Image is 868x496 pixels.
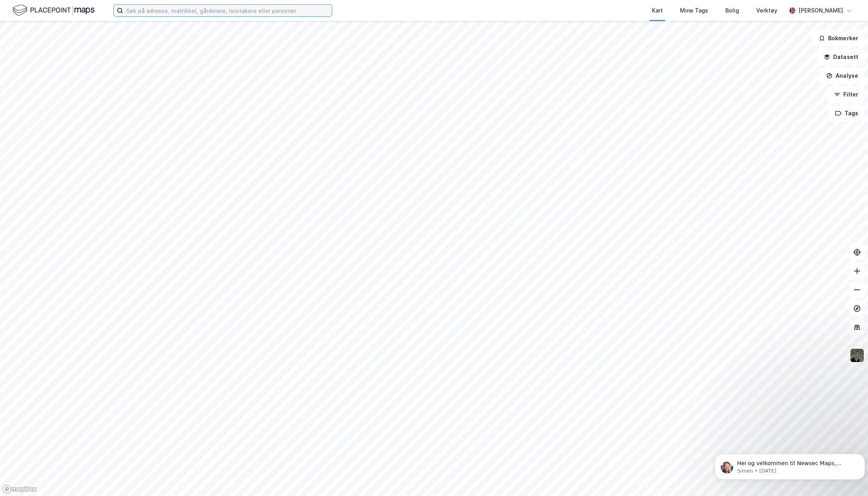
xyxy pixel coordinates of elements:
[812,30,865,46] button: Bokmerker
[2,485,37,494] a: Mapbox homepage
[712,437,868,492] iframe: Intercom notifications message
[756,6,777,15] div: Verktøy
[829,105,865,121] button: Tags
[798,6,843,15] div: [PERSON_NAME]
[652,6,663,15] div: Kart
[820,68,865,84] button: Analyse
[725,6,739,15] div: Bolig
[850,348,864,363] img: 9k=
[827,87,865,102] button: Filter
[817,49,865,65] button: Datasett
[680,6,708,15] div: Mine Tags
[123,5,332,16] input: Søk på adresse, matrikkel, gårdeiere, leietakere eller personer
[13,4,95,17] img: logo.f888ab2527a4732fd821a326f86c7f29.svg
